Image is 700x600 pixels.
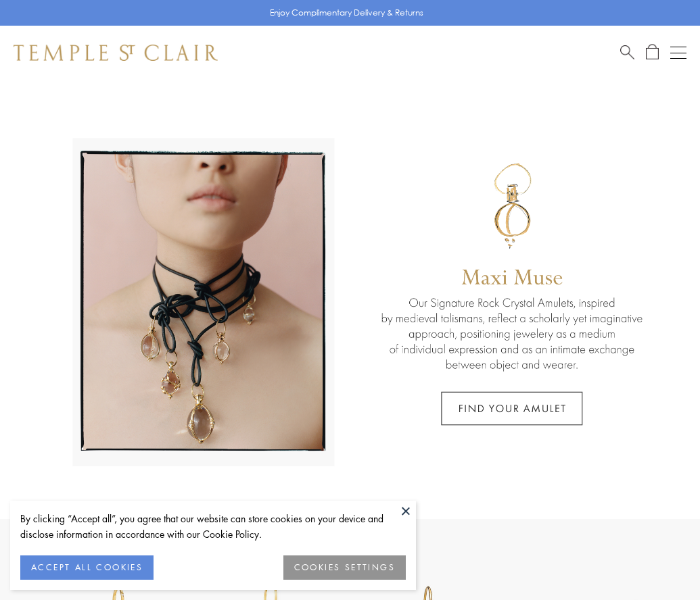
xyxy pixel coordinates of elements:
a: Search [620,44,634,61]
button: COOKIES SETTINGS [283,555,406,580]
button: ACCEPT ALL COOKIES [20,555,154,580]
a: Open Shopping Bag [646,44,659,61]
button: Open navigation [670,45,686,61]
div: By clicking “Accept all”, you agree that our website can store cookies on your device and disclos... [20,511,406,542]
p: Enjoy Complimentary Delivery & Returns [270,6,423,20]
img: Temple St. Clair [14,45,218,61]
